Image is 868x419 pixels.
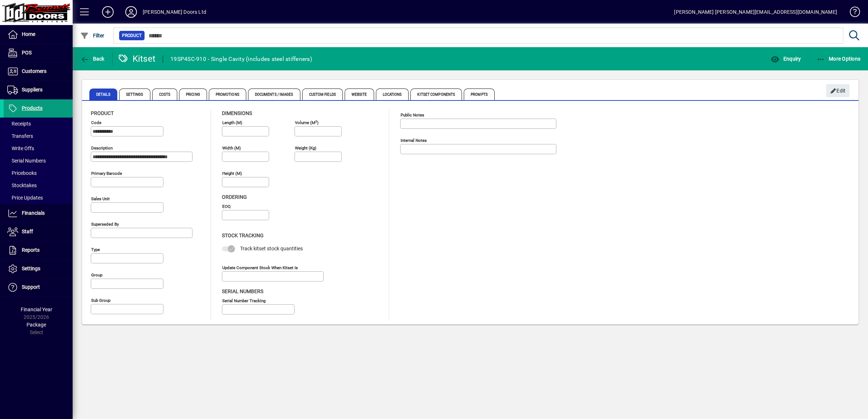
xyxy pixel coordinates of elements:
button: Back [78,52,106,65]
app-page-header-button: Back [73,52,113,65]
span: Price Updates [7,195,43,201]
span: Product [122,32,142,39]
a: Pricebooks [4,167,73,179]
mat-label: Primary barcode [91,171,122,176]
span: More Options [816,56,861,62]
span: Product [91,110,114,116]
mat-label: Volume (m ) [295,120,319,125]
span: Documents / Images [248,89,300,100]
span: Receipts [7,121,31,127]
mat-label: Public Notes [401,112,424,118]
span: Edit [830,85,846,97]
span: Dimensions [222,110,252,116]
span: Reports [22,247,40,253]
a: Customers [4,62,73,81]
mat-label: Height (m) [222,171,242,176]
span: Ordering [222,194,247,200]
div: [PERSON_NAME] Doors Ltd [143,6,206,18]
mat-label: Description [91,145,113,151]
a: Receipts [4,118,73,130]
mat-label: EOQ [222,204,231,209]
span: Package [27,322,46,328]
span: Pricing [179,89,207,100]
mat-label: Code [91,120,101,125]
a: Transfers [4,130,73,142]
span: Locations [376,89,409,100]
span: Kitset Components [410,89,462,100]
span: Settings [22,266,40,271]
span: Financial Year [21,307,52,312]
a: Serial Numbers [4,155,73,167]
a: Home [4,25,73,44]
sup: 3 [315,119,317,123]
div: [PERSON_NAME] [PERSON_NAME][EMAIL_ADDRESS][DOMAIN_NAME] [674,6,837,18]
a: Settings [4,260,73,278]
span: Back [80,56,105,62]
mat-label: Width (m) [222,145,241,151]
span: Custom Fields [302,89,343,100]
span: Serial Numbers [7,158,46,164]
mat-label: Type [91,247,100,252]
span: Enquiry [771,56,801,62]
span: Costs [152,89,178,100]
button: Enquiry [769,52,803,65]
a: Reports [4,241,73,259]
span: Serial Numbers [222,288,263,294]
span: Filter [80,33,105,38]
span: Write Offs [7,145,34,151]
span: Website [345,89,374,100]
span: Stock Tracking [222,233,264,238]
mat-label: Sub group [91,298,110,303]
div: 19SP4SC-910 - Single Cavity (includes steel stiffeners) [170,53,312,65]
button: Add [96,5,119,19]
mat-label: Weight (Kg) [295,145,316,151]
mat-label: Serial Number tracking [222,298,265,303]
span: Details [89,89,117,100]
a: Support [4,278,73,296]
span: Support [22,284,40,290]
mat-label: Sales unit [91,196,110,201]
button: More Options [815,52,863,65]
mat-label: Internal Notes [401,138,427,143]
button: Filter [78,29,106,42]
a: Write Offs [4,142,73,155]
span: Staff [22,229,33,234]
span: Promotions [209,89,246,100]
span: Pricebooks [7,170,37,176]
button: Edit [826,84,849,97]
span: Prompts [464,89,495,100]
a: Knowledge Base [844,1,859,25]
a: Price Updates [4,192,73,204]
mat-label: Length (m) [222,120,242,125]
span: POS [22,50,32,56]
span: Products [22,105,42,111]
button: Profile [119,5,143,19]
span: Stocktakes [7,182,37,188]
a: Suppliers [4,81,73,99]
a: Stocktakes [4,179,73,192]
a: Staff [4,223,73,241]
span: Transfers [7,133,33,139]
span: Financials [22,210,45,216]
mat-label: Update component stock when kitset is [222,265,298,270]
span: Home [22,31,35,37]
span: Customers [22,68,46,74]
span: Suppliers [22,87,42,93]
a: Financials [4,204,73,222]
mat-label: Group [91,272,102,278]
span: Track kitset stock quantities [240,246,303,251]
a: POS [4,44,73,62]
div: Kitset [118,53,156,65]
span: Settings [119,89,150,100]
mat-label: Superseded by [91,222,119,227]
